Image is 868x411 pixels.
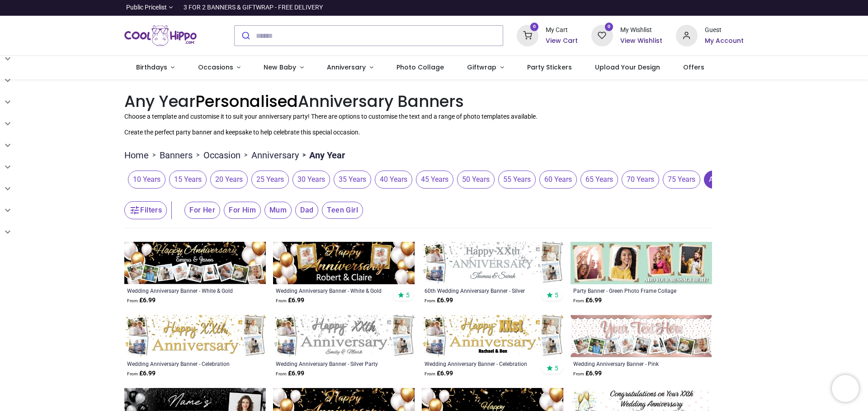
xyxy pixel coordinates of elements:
span: From [573,371,584,376]
button: 65 Years [577,171,618,189]
img: Personalised Wedding Anniversary Banner - Pink Dotty Design - 9 Photo Upload [571,315,712,357]
span: 65 Years [580,171,618,189]
button: 75 Years [659,171,700,189]
span: Logo of Cool Hippo [124,23,197,48]
a: Wedding Anniversary Banner - White & Gold Balloons [276,287,385,294]
span: Offers [683,63,704,72]
a: Occasions [186,56,252,79]
span: 5 [555,291,558,299]
button: 10 Years [124,171,165,189]
span: Giftwrap [467,63,496,72]
span: Mum [264,202,292,219]
span: Dad [295,202,318,219]
span: Photo Collage [396,63,444,72]
span: > [241,151,251,160]
span: From [425,298,435,303]
span: Teen Girl [322,202,363,219]
a: Banners [160,149,193,162]
span: Occasions [198,63,233,72]
span: From [276,371,287,376]
button: 20 Years [207,171,248,189]
button: 15 Years [165,171,207,189]
span: Public Pricelist [126,3,167,12]
a: Occasion [203,149,241,162]
button: 70 Years [618,171,659,189]
button: 25 Years [248,171,289,189]
font: Choose a template and customise it to suit your anniversary party! There are options to customise... [124,113,538,120]
img: Personalised Wedding Anniversary Banner - Celebration Design - Custom Text & 4 Photo Upload [422,315,563,357]
strong: £ 6.99 [425,369,453,378]
span: From [425,371,435,376]
img: Personalised Wedding Anniversary Banner - Celebration Design - Custom Year & 4 Photo Upload [124,315,266,357]
span: 30 Years [292,171,330,189]
div: Wedding Anniversary Banner - Pink [PERSON_NAME] Design [573,360,682,367]
span: 55 Years [498,171,536,189]
div: Wedding Anniversary Banner - Celebration Design [127,360,236,367]
img: Personalised 60th Wedding Anniversary Banner - Silver Celebration Design - 4 Photo Upload [422,242,563,284]
strong: £ 6.99 [425,296,453,305]
sup: 0 [530,23,539,31]
span: > [299,151,309,160]
span: 35 Years [334,171,371,189]
h1: Any Year Anniversary Banners [124,90,744,112]
strong: £ 6.99 [276,296,304,305]
img: Cool Hippo [124,23,197,48]
a: View Cart [546,37,578,46]
span: 15 Years [169,171,207,189]
span: 10 Years [128,171,165,189]
span: Upload Your Design [595,63,660,72]
span: 40 Years [375,171,412,189]
img: Personalised Wedding Anniversary Banner - Silver Party Design - Custom Text & 4 Photo Upload [273,315,415,357]
button: 30 Years [289,171,330,189]
span: From [127,298,138,303]
font: Create the perfect party banner and keepsake to help celebrate this special occasion. [124,129,360,136]
img: Personalised Wedding Anniversary Banner - White & Gold Balloons - Custom Text & 2 Photo Upload [273,242,415,284]
button: 60 Years [536,171,577,189]
span: 45 Years [416,171,453,189]
span: From [276,298,287,303]
button: Submit [235,26,256,46]
img: Personalised Party Banner - Green Photo Frame Collage - 4 Photo Upload [571,242,712,284]
span: From [127,371,138,376]
span: 25 Years [251,171,289,189]
a: Wedding Anniversary Banner - White & Gold Balloons [127,287,236,294]
img: Personalised Wedding Anniversary Banner - White & Gold Balloons - 9 Photo Upload [124,242,266,284]
a: New Baby [252,56,316,79]
a: Birthdays [124,56,186,79]
span: Any Year [704,171,742,189]
span: > [193,151,203,160]
div: My Cart [546,26,578,35]
strong: £ 6.99 [573,296,602,305]
a: Party Banner - Green Photo Frame Collage [573,287,682,294]
span: For Her [184,202,220,219]
a: Anniversary [251,149,299,162]
button: Any Year [700,171,742,189]
sup: 0 [605,23,613,31]
span: 70 Years [622,171,659,189]
button: Filters [124,201,167,219]
span: New Baby [264,63,296,72]
li: Any Year [299,149,345,162]
a: Wedding Anniversary Banner - Silver Party Design [276,360,385,367]
a: Giftwrap [455,56,515,79]
span: Party Stickers [527,63,572,72]
strong: £ 6.99 [127,296,156,305]
button: 40 Years [371,171,412,189]
a: Public Pricelist [124,3,173,12]
button: 50 Years [453,171,495,189]
h6: View Wishlist [620,37,662,46]
span: Anniversary [327,63,366,72]
a: 0 [517,32,538,39]
a: Anniversary [315,56,385,79]
strong: £ 6.99 [276,369,304,378]
button: 45 Years [412,171,453,189]
span: 50 Years [457,171,495,189]
span: 20 Years [210,171,248,189]
div: Wedding Anniversary Banner - Celebration Design [425,360,533,367]
a: My Account [705,37,744,46]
